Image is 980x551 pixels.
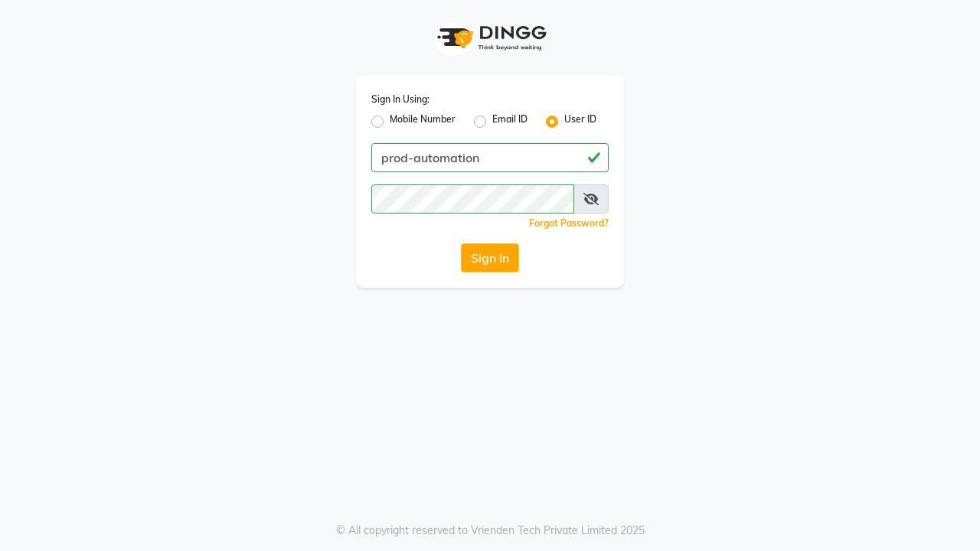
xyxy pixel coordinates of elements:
[371,143,609,172] input: Username
[371,184,574,214] input: Username
[390,112,456,131] label: Mobile Number
[429,15,551,60] img: logo1.svg
[371,93,430,106] label: Sign In Using:
[529,217,609,229] a: Forgot Password?
[461,243,519,272] button: Sign In
[564,112,596,131] label: User ID
[492,112,528,131] label: Email ID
